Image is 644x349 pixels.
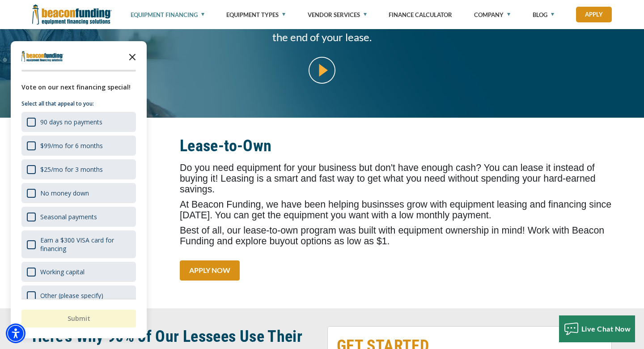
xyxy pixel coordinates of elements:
button: Submit [21,310,136,328]
div: 90 days no payments [21,112,136,132]
p: Select all that appeal to you: [21,99,136,108]
img: video modal pop-up play button [309,57,335,84]
div: $99/mo for 6 months [21,136,136,156]
img: Company logo [21,51,64,62]
span: At Beacon Funding, we have been helping businsses grow with equipment leasing and financing since... [180,199,611,221]
div: $25/mo for 3 months [40,165,103,174]
a: Apply [576,7,612,22]
a: APPLY NOW [180,260,240,281]
span: Do you need equipment for your business but don't have enough cash? You can lease it instead of b... [180,162,596,195]
div: Earn a $300 VISA card for financing [21,230,136,258]
div: Survey [11,41,147,338]
div: $99/mo for 6 months [40,141,103,150]
div: No money down [40,189,89,197]
div: Working capital [21,262,136,282]
div: Earn a $300 VISA card for financing [40,236,131,253]
div: Seasonal payments [40,213,97,221]
button: Live Chat Now [559,315,636,342]
div: Other (please specify) [21,285,136,306]
div: Other (please specify) [40,291,103,300]
div: Accessibility Menu [6,323,25,343]
span: Live Chat Now [581,324,631,333]
span: Best of all, our lease-to-own program was built with equipment ownership in mind! Work with Beaco... [180,225,604,247]
div: 90 days no payments [40,118,102,126]
button: Close the survey [123,47,141,65]
h2: Lease-to-Own [180,136,612,156]
div: Working capital [40,268,85,276]
div: No money down [21,183,136,203]
div: Seasonal payments [21,207,136,227]
div: Vote on our next financing special! [21,82,136,92]
div: $25/mo for 3 months [21,159,136,179]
